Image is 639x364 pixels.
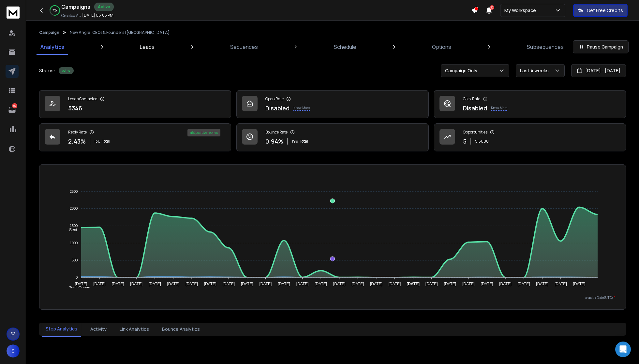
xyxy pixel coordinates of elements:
button: Activity [86,322,111,336]
p: 76 % [52,8,57,12]
a: Click RateDisabledKnow More [434,90,626,118]
p: Created At: [61,13,81,18]
p: Leads [140,43,155,51]
p: Get Free Credits [587,7,623,14]
tspan: [DATE] [351,282,364,286]
p: Leads Contacted [68,96,97,102]
span: Total Opens [64,286,90,290]
a: Leads Contacted5346 [39,90,231,118]
p: 2.43 % [68,137,86,146]
button: Step Analytics [42,322,81,337]
tspan: 500 [72,258,78,262]
tspan: [DATE] [186,282,198,286]
img: logo [7,7,20,19]
tspan: 0 [76,275,78,279]
span: Sent [64,228,77,232]
tspan: [DATE] [315,282,327,286]
tspan: [DATE] [499,282,512,286]
tspan: [DATE] [296,282,309,286]
tspan: [DATE] [204,282,216,286]
a: 80 [6,103,19,116]
button: Bounce Analytics [158,322,204,336]
span: Total [102,139,110,144]
tspan: [DATE] [536,282,548,286]
tspan: [DATE] [93,282,106,286]
button: Pause Campaign [573,40,629,53]
p: Know More [293,105,310,111]
tspan: 2000 [70,207,78,211]
tspan: [DATE] [389,282,401,286]
div: 4 % positive replies [187,129,220,136]
div: Active [94,3,114,11]
h1: Campaigns [61,3,90,11]
p: 5346 [68,104,82,113]
p: Opportunities [463,130,487,135]
button: S [7,344,20,357]
a: Options [428,39,455,55]
p: Disabled [463,104,487,113]
tspan: [DATE] [241,282,253,286]
p: Click Rate [463,96,480,102]
a: Reply Rate2.43%130Total4% positive replies [39,123,231,151]
tspan: [DATE] [112,282,124,286]
tspan: [DATE] [222,282,235,286]
p: Sequences [230,43,258,51]
p: Know More [491,105,507,111]
button: Campaign [39,30,59,35]
p: Bounce Rate [265,130,288,135]
div: Active [59,67,74,74]
button: Get Free Credits [573,4,628,17]
a: Opportunities5$15000 [434,123,626,151]
a: Bounce Rate0.94%199Total [236,123,428,151]
a: Leads [136,39,158,55]
p: My Workspace [504,7,539,14]
tspan: [DATE] [555,282,567,286]
a: Subsequences [523,39,568,55]
tspan: [DATE] [573,282,586,286]
p: Disabled [265,104,290,113]
tspan: 1500 [70,224,78,228]
p: 0.94 % [265,137,283,146]
p: Status: [39,67,55,74]
tspan: [DATE] [75,282,87,286]
tspan: [DATE] [425,282,438,286]
span: 50 [490,5,494,10]
p: Last 4 weeks [520,67,551,74]
button: [DATE] - [DATE] [571,64,626,77]
tspan: [DATE] [130,282,142,286]
p: Campaign Only [445,67,480,74]
tspan: [DATE] [444,282,456,286]
span: 130 [94,139,100,144]
p: [DATE] 06:05 PM [82,13,113,18]
p: $ 15000 [475,139,489,144]
tspan: [DATE] [167,282,179,286]
tspan: 1000 [70,241,78,245]
p: Analytics [40,43,64,51]
tspan: [DATE] [333,282,346,286]
tspan: [DATE] [259,282,272,286]
tspan: 2500 [70,189,78,193]
p: Schedule [334,43,356,51]
p: Subsequences [527,43,564,51]
button: Link Analytics [116,322,153,336]
a: Sequences [226,39,262,55]
tspan: [DATE] [518,282,530,286]
p: Reply Rate [68,130,87,135]
span: Total [300,139,308,144]
p: x-axis : Date(UTC) [50,295,615,300]
tspan: [DATE] [407,282,420,286]
span: 199 [292,139,298,144]
p: Options [432,43,451,51]
tspan: [DATE] [370,282,382,286]
tspan: [DATE] [149,282,161,286]
p: New Angle | CEOs & Founders | [GEOGRAPHIC_DATA] [70,30,170,35]
p: 80 [12,103,17,108]
p: 5 [463,137,467,146]
tspan: [DATE] [278,282,290,286]
a: Analytics [37,39,68,55]
div: Open Intercom Messenger [615,342,631,357]
tspan: [DATE] [481,282,493,286]
p: Open Rate [265,96,284,102]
